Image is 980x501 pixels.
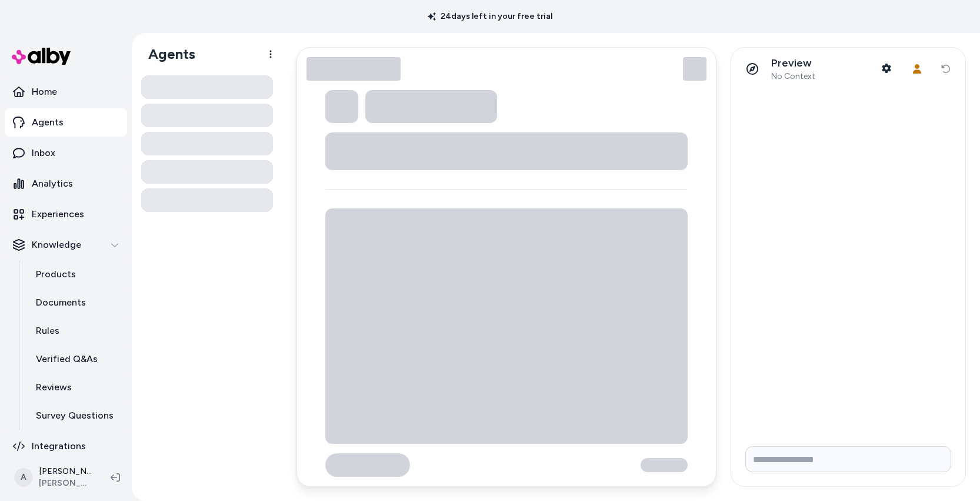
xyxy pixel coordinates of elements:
[5,108,127,137] a: Agents
[5,78,127,106] a: Home
[36,352,98,366] p: Verified Q&As
[5,170,127,198] a: Analytics
[24,260,127,288] a: Products
[771,71,815,82] span: No Context
[139,45,195,63] h1: Agents
[24,402,127,430] a: Survey Questions
[7,459,101,496] button: A[PERSON_NAME][PERSON_NAME]
[771,57,815,70] p: Preview
[745,446,951,472] input: Write your prompt here
[24,373,127,402] a: Reviews
[421,11,559,22] p: 24 days left in your free trial
[36,296,86,310] p: Documents
[32,439,86,453] p: Integrations
[5,432,127,460] a: Integrations
[32,177,73,191] p: Analytics
[32,146,55,160] p: Inbox
[36,324,59,338] p: Rules
[14,468,33,487] span: A
[5,200,127,228] a: Experiences
[32,85,57,99] p: Home
[5,139,127,167] a: Inbox
[36,380,72,394] p: Reviews
[39,466,92,477] p: [PERSON_NAME]
[5,231,127,259] button: Knowledge
[24,317,127,345] a: Rules
[36,267,76,281] p: Products
[32,115,64,130] p: Agents
[32,238,81,252] p: Knowledge
[39,477,92,489] span: [PERSON_NAME]
[36,409,114,423] p: Survey Questions
[24,288,127,317] a: Documents
[32,207,84,221] p: Experiences
[24,345,127,373] a: Verified Q&As
[12,48,71,65] img: alby Logo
